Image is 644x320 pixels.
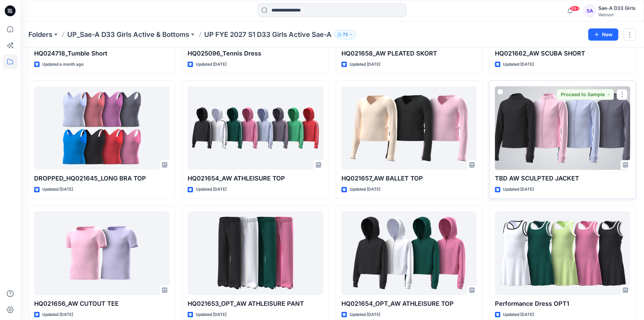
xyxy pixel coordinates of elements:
[34,174,169,183] p: DROPPED_HQ021645_LONG BRA TOP
[34,299,169,308] p: HQ021656_AW CUTOUT TEE
[503,61,534,68] p: Updated [DATE]
[343,31,348,38] p: 73
[34,49,169,58] p: HQ024718_Tumble Short
[495,299,630,308] p: Performance Dress OPT1
[350,61,380,68] p: Updated [DATE]
[495,86,630,170] a: TBD AW SCULPTED JACKET
[67,30,189,39] a: UP_Sae-A D33 Girls Active & Bottoms
[334,30,356,39] button: 73
[570,6,580,11] span: 99+
[583,5,596,17] div: SA
[341,86,477,170] a: HQ021657_AW BALLET TOP
[495,174,630,183] p: TBD AW SCULPTED JACKET
[341,299,477,308] p: HQ021654_OPT_AW ATHLEISURE TOP
[188,174,323,183] p: HQ021654_AW ATHLEISURE TOP
[196,61,226,68] p: Updated [DATE]
[598,4,636,12] div: Sae-A D33 Girls
[188,211,323,295] a: HQ021653_OPT_AW ATHLEISURE PANT
[341,211,477,295] a: HQ021654_OPT_AW ATHLEISURE TOP
[34,86,169,170] a: DROPPED_HQ021645_LONG BRA TOP
[188,86,323,170] a: HQ021654_AW ATHLEISURE TOP
[495,211,630,295] a: Performance Dress OPT1
[196,311,226,318] p: Updated [DATE]
[188,299,323,308] p: HQ021653_OPT_AW ATHLEISURE PANT
[350,311,380,318] p: Updated [DATE]
[42,311,73,318] p: Updated [DATE]
[28,30,52,39] a: Folders
[196,186,226,193] p: Updated [DATE]
[598,12,636,17] div: Walmart
[503,311,534,318] p: Updated [DATE]
[588,28,618,41] button: New
[34,211,169,295] a: HQ021656_AW CUTOUT TEE
[341,49,477,58] p: HQ021658_AW PLEATED SKORT
[188,49,323,58] p: HQ025096_Tennis Dress
[495,49,630,58] p: HQ021662_AW SCUBA SHORT
[42,61,84,68] p: Updated a month ago
[350,186,380,193] p: Updated [DATE]
[204,30,332,39] p: UP FYE 2027 S1 D33 Girls Active Sae-A
[341,174,477,183] p: HQ021657_AW BALLET TOP
[42,186,73,193] p: Updated [DATE]
[503,186,534,193] p: Updated [DATE]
